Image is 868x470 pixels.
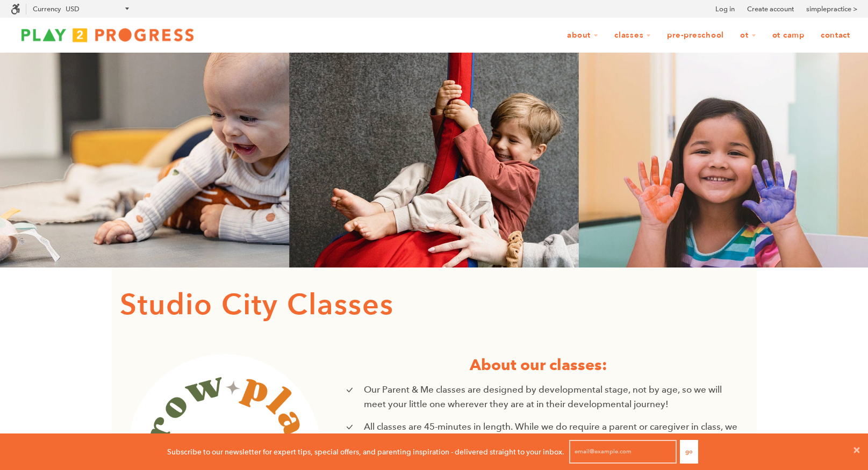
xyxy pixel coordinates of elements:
a: About [560,25,605,46]
a: Classes [607,25,658,46]
img: Play2Progress logo [11,24,204,46]
a: simplepractice > [806,4,857,15]
a: OT [733,25,763,46]
a: Log in [715,4,735,15]
a: Pre-Preschool [660,25,731,46]
p: Subscribe to our newsletter for expert tips, special offers, and parenting inspiration - delivere... [167,446,564,458]
a: Create account [747,4,794,15]
p: All classes are 45-minutes in length. While we do require a parent or caregiver in class, we ask ... [364,420,740,449]
input: email@example.com [569,440,677,464]
button: Go [680,440,698,464]
strong: About our classes: [470,355,607,374]
a: OT Camp [765,25,812,46]
label: Currency [33,5,61,13]
h1: Studio City Classes [120,284,749,327]
p: Our Parent & Me classes are designed by developmental stage, not by age, so we will meet your lit... [364,382,740,411]
a: Contact [814,25,857,46]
